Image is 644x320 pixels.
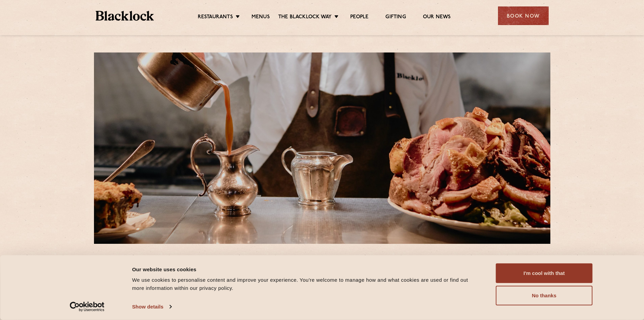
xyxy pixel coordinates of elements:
[132,302,171,312] a: Show details
[278,14,332,21] a: The Blacklock Way
[498,6,549,25] div: Book Now
[350,14,368,21] a: People
[57,302,117,312] a: Usercentrics Cookiebot - opens in a new window
[96,11,154,21] img: BL_Textured_Logo-footer-cropped.svg
[132,265,481,273] div: Our website uses cookies
[385,14,406,21] a: Gifting
[496,286,593,305] button: No thanks
[252,14,270,21] a: Menus
[198,14,233,21] a: Restaurants
[496,263,593,283] button: I'm cool with that
[132,276,481,292] div: We use cookies to personalise content and improve your experience. You're welcome to manage how a...
[423,14,451,21] a: Our News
